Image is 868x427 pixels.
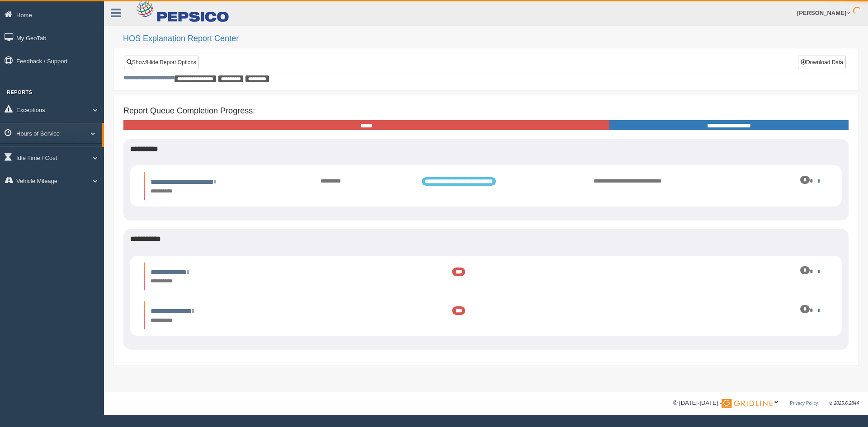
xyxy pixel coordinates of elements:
[123,107,849,116] h4: Report Queue Completion Progress:
[673,399,859,408] div: © [DATE]-[DATE] - ™
[144,263,828,290] li: Expand
[830,401,859,406] span: v. 2025.6.2844
[790,401,818,406] a: Privacy Policy
[144,301,828,329] li: Expand
[144,172,828,200] li: Expand
[124,56,199,69] a: Show/Hide Report Options
[16,146,102,162] a: HOS Explanation Reports
[722,399,773,408] img: Gridline
[798,56,846,69] button: Download Data
[123,34,859,43] h2: HOS Explanation Report Center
